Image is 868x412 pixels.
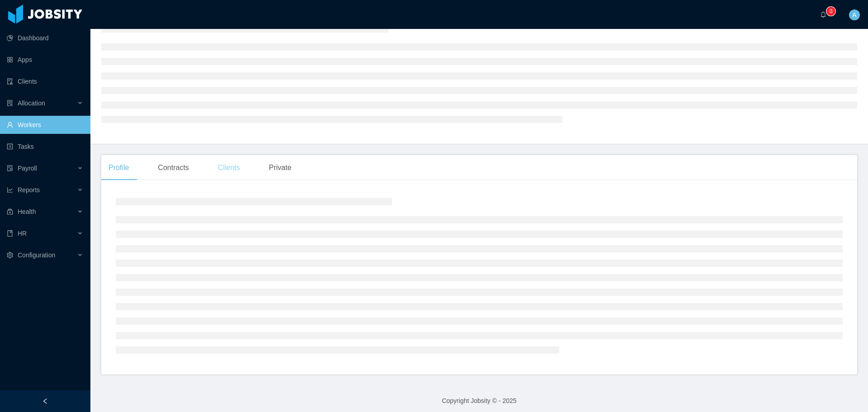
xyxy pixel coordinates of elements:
[852,9,856,20] span: A
[262,155,299,180] div: Private
[18,99,45,107] span: Allocation
[7,72,83,90] a: icon: auditClients
[101,155,136,180] div: Profile
[18,186,40,194] span: Reports
[7,137,83,156] a: icon: profileTasks
[18,230,27,237] span: HR
[151,155,196,180] div: Contracts
[820,11,826,18] i: icon: bell
[7,100,13,106] i: icon: solution
[7,187,13,193] i: icon: line-chart
[826,7,835,16] sup: 0
[7,252,13,258] i: icon: setting
[7,29,83,47] a: icon: pie-chartDashboard
[7,51,83,69] a: icon: appstoreApps
[7,208,13,215] i: icon: medicine-box
[18,208,36,215] span: Health
[211,155,247,180] div: Clients
[7,116,83,134] a: icon: userWorkers
[7,230,13,237] i: icon: book
[18,251,55,259] span: Configuration
[18,165,37,172] span: Payroll
[7,165,13,171] i: icon: file-protect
